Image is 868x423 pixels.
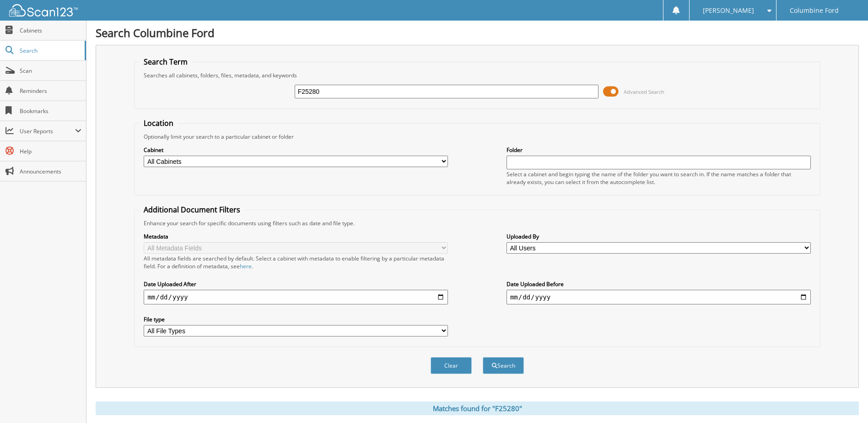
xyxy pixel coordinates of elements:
[139,71,815,79] div: Searches all cabinets, folders, files, metadata, and keywords
[483,357,524,374] button: Search
[144,290,448,304] input: start
[20,87,81,95] span: Reminders
[144,315,448,323] label: File type
[431,357,472,374] button: Clear
[9,4,78,16] img: scan123-logo-white.svg
[507,290,811,304] input: end
[139,118,178,128] legend: Location
[144,146,448,154] label: Cabinet
[139,133,815,141] div: Optionally limit your search to a particular cabinet or folder
[507,233,811,240] label: Uploaded By
[240,262,252,270] a: here
[20,67,81,75] span: Scan
[144,255,448,270] div: All metadata fields are searched by default. Select a cabinet with metadata to enable filtering b...
[20,127,75,135] span: User Reports
[20,107,81,115] span: Bookmarks
[507,146,811,154] label: Folder
[96,401,859,415] div: Matches found for "F25280"
[790,8,839,13] span: Columbine Ford
[20,47,80,54] span: Search
[507,170,811,186] div: Select a cabinet and begin typing the name of the folder you want to search in. If the name match...
[139,57,192,67] legend: Search Term
[20,147,81,155] span: Help
[139,219,815,227] div: Enhance your search for specific documents using filters such as date and file type.
[96,25,859,40] h1: Search Columbine Ford
[703,8,754,13] span: [PERSON_NAME]
[507,280,811,288] label: Date Uploaded Before
[624,88,664,95] span: Advanced Search
[144,233,448,240] label: Metadata
[144,280,448,288] label: Date Uploaded After
[20,27,81,34] span: Cabinets
[20,168,81,175] span: Announcements
[139,205,245,215] legend: Additional Document Filters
